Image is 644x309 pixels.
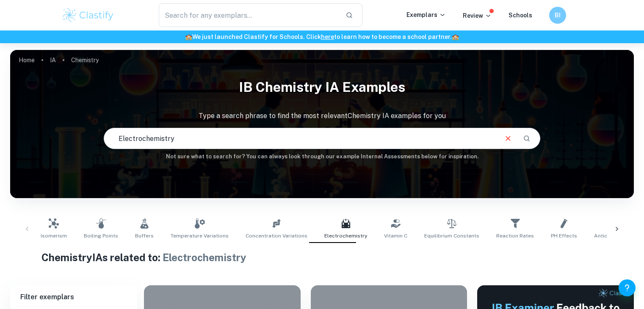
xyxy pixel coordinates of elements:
button: BI [549,7,566,24]
p: Review [463,11,492,20]
span: Boiling Points [84,232,118,240]
h6: Not sure what to search for? You can always look through our example Internal Assessments below f... [10,152,634,161]
a: IA [50,54,56,66]
input: Search for any exemplars... [159,3,339,27]
h6: Filter exemplars [10,285,137,309]
span: Equilibrium Constants [424,232,479,240]
button: Search [520,131,534,146]
span: Electrochemistry [163,251,246,263]
a: Home [19,54,35,66]
span: Reaction Rates [496,232,534,240]
h1: IB Chemistry IA examples [10,74,634,101]
p: Type a search phrase to find the most relevant Chemistry IA examples for you [10,111,634,121]
input: E.g. enthalpy of combustion, Winkler method, phosphate and temperature... [104,127,497,150]
a: here [321,33,334,40]
span: Vitamin C [384,232,407,240]
span: pH Effects [551,232,577,240]
span: Temperature Variations [171,232,229,240]
span: Concentration Variations [246,232,307,240]
span: Isomerism [41,232,67,240]
span: 🏫 [452,33,459,40]
h6: BI [553,11,562,20]
span: Electrochemistry [324,232,367,240]
button: Help and Feedback [619,279,636,296]
p: Exemplars [406,10,446,19]
span: 🏫 [185,33,192,40]
span: Buffers [135,232,154,240]
a: Schools [509,12,532,19]
h1: Chemistry IAs related to: [41,250,603,265]
img: Clastify logo [61,7,115,24]
h6: We just launched Clastify for Schools. Click to learn how to become a school partner. [2,32,642,41]
p: Chemistry [71,55,99,65]
button: Clear [500,130,516,146]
